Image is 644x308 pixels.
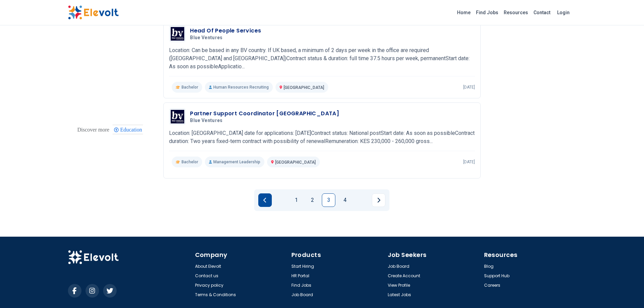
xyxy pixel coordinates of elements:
a: Find Jobs [473,7,501,18]
a: Next page [372,193,385,207]
a: Job Board [291,292,313,298]
a: About Elevolt [195,264,221,269]
a: Job Board [388,264,409,269]
span: Bachelor [182,85,198,90]
a: Create Account [388,273,420,279]
p: Location: [GEOGRAPHIC_DATA] date for applications: [DATE]Contract status: National postStart date... [169,129,475,145]
p: Human Resources Recruiting [205,82,273,93]
p: [DATE] [463,159,475,165]
a: Previous page [258,193,272,207]
a: Careers [484,283,500,288]
a: Login [553,6,574,19]
a: Blog [484,264,494,269]
span: Education [120,127,144,133]
ul: Pagination [258,193,385,207]
a: Support Hub [484,273,509,279]
span: Bachelor [182,159,198,165]
p: Management Leadership [205,157,264,167]
img: Blue Ventures [171,110,184,124]
h4: Job Seekers [388,250,480,260]
a: Blue VenturesPartner Support Coordinator [GEOGRAPHIC_DATA]Blue VenturesLocation: [GEOGRAPHIC_DATA... [169,108,475,167]
span: [GEOGRAPHIC_DATA] [284,85,324,90]
a: Contact us [195,273,218,279]
p: Location: Can be based in any BV country. If UK based, a minimum of 2 days per week in the office... [169,46,475,71]
span: Blue Ventures [190,118,223,124]
a: Page 3 is your current page [322,193,335,207]
span: [GEOGRAPHIC_DATA] [275,160,316,165]
a: Page 2 [306,193,319,207]
a: Start Hiring [291,264,314,269]
a: View Profile [388,283,410,288]
a: Page 4 [338,193,352,207]
h4: Resources [484,250,576,260]
iframe: Advertisement [492,28,576,231]
img: Blue Ventures [171,27,184,41]
a: Privacy policy [195,283,223,288]
img: Elevolt [68,250,119,264]
img: Elevolt [68,5,119,20]
iframe: Chat Widget [610,276,644,308]
h4: Products [291,250,384,260]
p: [DATE] [463,85,475,90]
div: These are topics related to the article that might interest you [77,125,110,135]
div: Education [113,125,143,134]
a: Terms & Conditions [195,292,236,298]
a: Home [454,7,473,18]
a: Resources [501,7,531,18]
h4: Company [195,250,287,260]
a: Latest Jobs [388,292,411,298]
a: Blue VenturesHead Of People ServicesBlue VenturesLocation: Can be based in any BV country. If UK ... [169,25,475,93]
span: Blue Ventures [190,35,223,41]
a: Page 1 [289,193,303,207]
a: Contact [531,7,553,18]
h3: Partner Support Coordinator [GEOGRAPHIC_DATA] [190,110,339,118]
a: HR Portal [291,273,309,279]
h3: Head Of People Services [190,27,261,35]
a: Find Jobs [291,283,311,288]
